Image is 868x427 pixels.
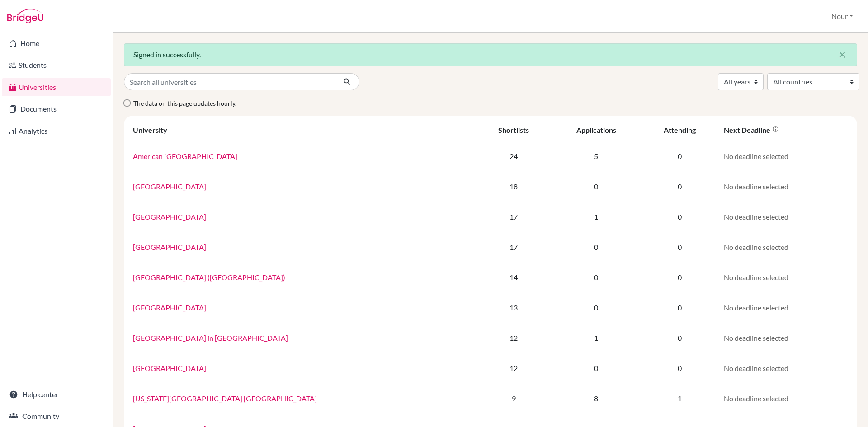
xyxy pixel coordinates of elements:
[133,212,206,221] a: [GEOGRAPHIC_DATA]
[133,99,236,107] span: The data on this page updates hourly.
[724,273,788,282] span: No deadline selected
[551,292,642,323] td: 0
[498,126,529,134] div: Shortlists
[827,8,857,25] button: Nour
[551,141,642,171] td: 5
[724,333,788,342] span: No deadline selected
[2,122,111,140] a: Analytics
[133,394,317,403] a: [US_STATE][GEOGRAPHIC_DATA] [GEOGRAPHIC_DATA]
[724,182,788,191] span: No deadline selected
[7,9,43,23] img: Bridge-U
[551,353,642,383] td: 0
[642,353,718,383] td: 0
[837,49,848,60] i: close
[2,407,111,425] a: Community
[724,212,788,221] span: No deadline selected
[476,323,551,353] td: 12
[124,73,336,90] input: Search all universities
[642,292,718,323] td: 0
[476,232,551,262] td: 17
[133,243,206,251] a: [GEOGRAPHIC_DATA]
[133,333,288,342] a: [GEOGRAPHIC_DATA] in [GEOGRAPHIC_DATA]
[133,364,206,372] a: [GEOGRAPHIC_DATA]
[664,126,696,134] div: Attending
[551,202,642,232] td: 1
[476,353,551,383] td: 12
[476,292,551,323] td: 13
[476,262,551,292] td: 14
[642,202,718,232] td: 0
[2,385,111,404] a: Help center
[642,232,718,262] td: 0
[724,364,788,372] span: No deadline selected
[551,323,642,353] td: 1
[551,383,642,413] td: 8
[2,100,111,118] a: Documents
[551,262,642,292] td: 0
[133,152,237,160] a: American [GEOGRAPHIC_DATA]
[127,119,476,141] th: University
[133,182,206,191] a: [GEOGRAPHIC_DATA]
[476,202,551,232] td: 17
[642,141,718,171] td: 0
[724,126,779,134] div: Next deadline
[124,43,857,66] div: Signed in successfully.
[133,273,285,282] a: [GEOGRAPHIC_DATA] ([GEOGRAPHIC_DATA])
[476,383,551,413] td: 9
[551,232,642,262] td: 0
[2,78,111,96] a: Universities
[551,171,642,202] td: 0
[642,171,718,202] td: 0
[476,171,551,202] td: 18
[828,44,857,66] button: Close
[576,126,616,134] div: Applications
[724,243,788,251] span: No deadline selected
[2,56,111,74] a: Students
[642,323,718,353] td: 0
[724,303,788,312] span: No deadline selected
[642,262,718,292] td: 0
[724,394,788,403] span: No deadline selected
[642,383,718,413] td: 1
[724,152,788,160] span: No deadline selected
[133,303,206,312] a: [GEOGRAPHIC_DATA]
[2,34,111,52] a: Home
[476,141,551,171] td: 24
